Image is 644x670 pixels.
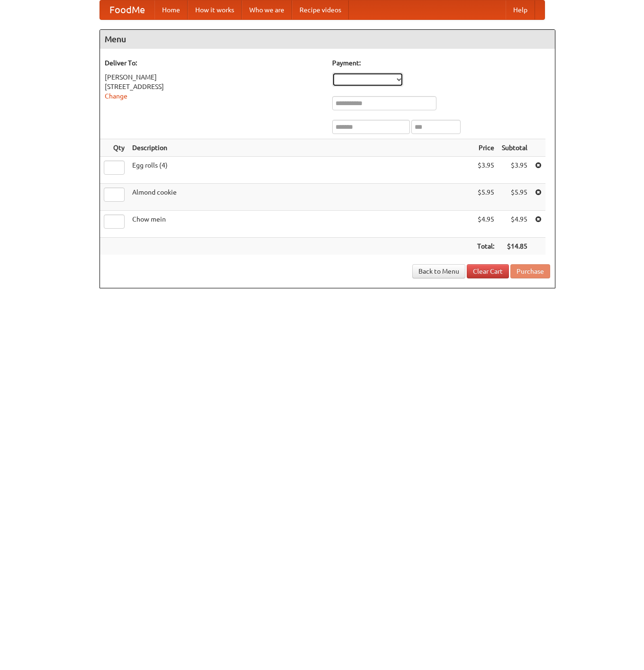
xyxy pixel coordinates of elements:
td: $5.95 [473,184,498,211]
td: Egg rolls (4) [128,157,473,184]
a: Back to Menu [412,264,465,278]
td: $4.95 [473,211,498,238]
td: $3.95 [498,157,531,184]
th: Total: [473,238,498,255]
a: Change [105,92,127,100]
td: Chow mein [128,211,473,238]
td: $3.95 [473,157,498,184]
td: $5.95 [498,184,531,211]
a: Who we are [242,0,292,19]
th: $14.85 [498,238,531,255]
td: $4.95 [498,211,531,238]
th: Description [128,139,473,157]
a: How it works [188,0,242,19]
button: Purchase [510,264,550,278]
a: Recipe videos [292,0,349,19]
a: FoodMe [100,0,154,19]
th: Price [473,139,498,157]
h5: Payment: [332,58,550,68]
div: [STREET_ADDRESS] [105,82,323,91]
th: Subtotal [498,139,531,157]
div: [PERSON_NAME] [105,72,323,82]
a: Help [506,0,535,19]
h4: Menu [100,30,555,49]
a: Clear Cart [467,264,509,278]
h5: Deliver To: [105,58,323,68]
td: Almond cookie [128,184,473,211]
th: Qty [100,139,128,157]
a: Home [154,0,188,19]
